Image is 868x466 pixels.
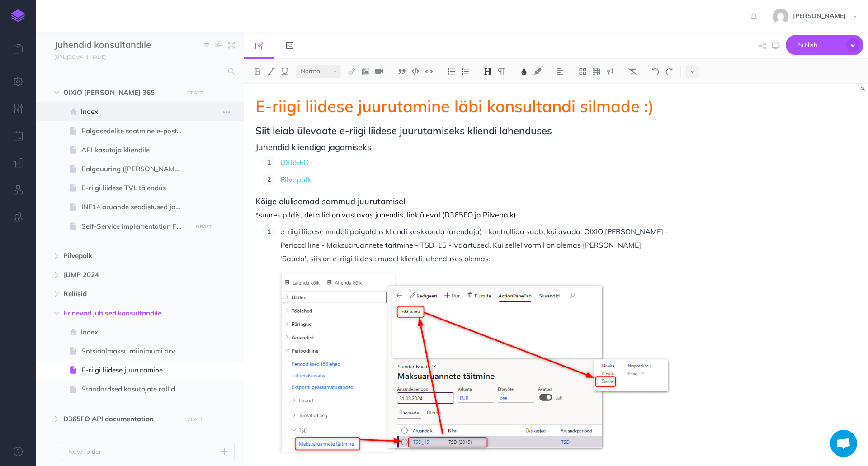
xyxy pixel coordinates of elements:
button: DRAFT [184,88,206,98]
button: New folder [61,442,235,461]
span: Palgauuring ([PERSON_NAME]) [81,164,189,174]
span: e-riigi liidese mudeli paigaldus kliendi keskkonda (arendaja) - kontrollida saab, kui avada: OIXI... [280,227,670,263]
span: E-riigi liidese juurutamine [81,365,189,376]
span: Reliisid [63,288,178,299]
img: Text color button [520,68,528,75]
img: Unordered list button [461,68,469,75]
p: New folder [68,447,102,457]
img: 7lUK6B9jmWcPAZrTtYpW.png [280,273,670,452]
img: Bold button [254,68,262,75]
p: *suures pildis, detailid on vastavas juhendis, link üleval (D365FO ja Pilvepalk) [255,209,670,220]
img: Alignment dropdown menu button [556,68,564,75]
input: Documentation Name [54,38,160,52]
small: DRAFT [187,416,203,422]
img: Blockquote button [398,68,406,75]
span: Sotsiaalmaksu miinimumi arvestamine [81,346,189,357]
img: Clear styles button [628,68,637,75]
span: Erinevad juhised konsultandile [63,308,178,319]
span: Standardsed kasutajate rollid [81,384,189,395]
img: Redo [665,68,673,75]
a: Open chat [830,430,857,457]
span: Pilvepalk [63,250,178,261]
span: INF14 aruande seadistused ja koostamine [81,202,189,212]
img: Underline button [281,68,289,75]
button: Publish [786,35,863,55]
small: DRAFT [187,90,203,96]
img: Italic button [267,68,275,75]
img: Paragraph button [497,68,505,75]
span: Index [81,106,189,117]
img: logo-mark.svg [11,9,25,22]
img: Callout dropdown menu button [606,68,614,75]
span: Kõige olulisemad sammud juurutamisel [255,196,405,207]
img: Text background color button [533,68,542,75]
img: Headings dropdown button [484,68,492,75]
span: OIXIO [PERSON_NAME] 365 [63,87,178,98]
span: D365FO API documentation [63,414,178,424]
span: Palgasedelite saatmine e-posti aadressile [81,126,189,137]
span: API kasutaja kliendile [81,145,189,155]
img: aa7301426420c38ba8f22c124cda797b.jpg [773,9,788,24]
img: Ordered list button [448,68,456,75]
img: Link button [348,68,356,75]
span: JUMP 2024 [63,269,178,280]
span: Self-Service implementation FO365 [81,221,189,232]
img: Undo [651,68,660,75]
span: E-riigi liidese juurutamine läbi konsultandi silmade :) [255,96,654,116]
button: DRAFT [184,414,206,424]
a: [URL][DOMAIN_NAME] [36,52,115,61]
img: Inline code button [425,68,433,75]
span: Publish [796,38,841,52]
small: DRAFT [196,224,212,230]
input: Search [54,63,223,80]
span: Siit leiab ülevaate e-riigi liidese juurutamiseks kliendi lahenduses [255,124,552,137]
span: Juhendid kliendiga jagamiseks [255,142,371,152]
small: [URL][DOMAIN_NAME] [54,54,106,60]
img: Add image button [362,68,370,75]
span: Index [81,327,189,338]
span: E-riigi liidese TVL täiendus [81,183,189,193]
img: Code block button [411,68,420,75]
a: D365FO [280,158,309,167]
img: Add video button [375,68,383,75]
span: [PERSON_NAME] [788,12,850,20]
a: Pilvepalk [280,175,311,184]
img: Create table button [592,68,600,75]
button: DRAFT [193,221,215,232]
